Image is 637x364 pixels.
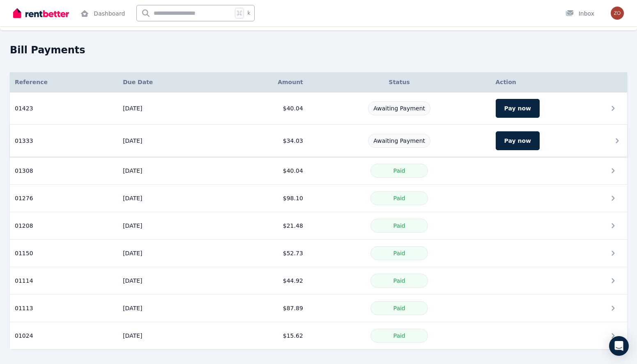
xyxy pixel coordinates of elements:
td: [DATE] [118,240,219,267]
span: 01423 [15,104,33,112]
span: Awaiting Payment [373,137,425,144]
td: $40.04 [219,92,308,125]
td: [DATE] [118,92,219,125]
span: Paid [393,195,405,201]
img: RentBetter [13,7,69,19]
td: [DATE] [118,212,219,240]
th: Due Date [118,72,219,92]
span: 01333 [15,137,33,145]
span: Paid [393,277,405,284]
td: [DATE] [118,185,219,212]
div: Open Intercom Messenger [609,336,629,356]
span: Paid [393,167,405,174]
span: Reference [15,78,48,86]
span: Paid [393,250,405,256]
td: $40.04 [219,157,308,185]
span: 01113 [15,304,33,312]
td: [DATE] [118,157,219,185]
th: Action [491,72,627,92]
td: [DATE] [118,267,219,295]
span: k [247,10,250,16]
td: $34.03 [219,125,308,157]
span: 01276 [15,194,33,202]
td: $98.10 [219,185,308,212]
td: [DATE] [118,295,219,322]
td: $44.92 [219,267,308,295]
td: $87.89 [219,295,308,322]
span: 01208 [15,222,33,230]
td: $15.62 [219,322,308,350]
span: Paid [393,332,405,339]
span: Paid [393,222,405,229]
span: Paid [393,305,405,311]
div: Inbox [566,9,594,18]
img: zoevigors@gmail.com [611,7,624,20]
button: Pay now [496,99,540,118]
td: [DATE] [118,125,219,157]
span: Awaiting Payment [373,105,425,112]
span: 01308 [15,167,33,175]
td: $21.48 [219,212,308,240]
td: $52.73 [219,240,308,267]
th: Status [308,72,491,92]
span: 01114 [15,277,33,285]
button: Pay now [496,131,540,150]
h1: Bill Payments [10,43,85,57]
td: [DATE] [118,322,219,350]
span: 01150 [15,249,33,257]
span: 01024 [15,332,33,340]
th: Amount [219,72,308,92]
